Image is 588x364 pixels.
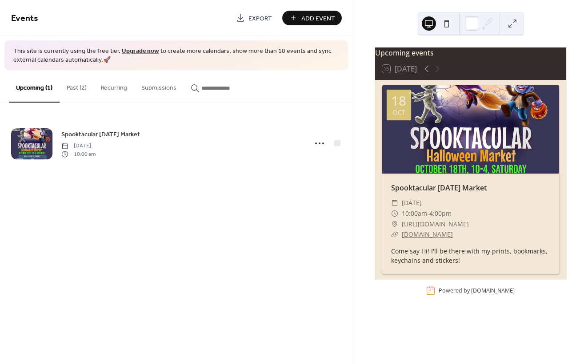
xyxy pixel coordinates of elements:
[229,11,279,25] a: Export
[392,109,405,116] div: Oct
[391,183,487,193] a: Spooktacular [DATE] Market
[402,198,422,208] span: [DATE]
[427,208,429,219] span: -
[61,142,96,150] span: [DATE]
[13,47,340,64] span: This site is currently using the free tier. to create more calendars, show more than 10 events an...
[402,219,469,229] span: [URL][DOMAIN_NAME]
[61,129,140,139] a: Spooktacular [DATE] Market
[391,94,406,107] div: 18
[391,208,398,219] div: ​
[471,287,515,294] a: [DOMAIN_NAME]
[439,287,515,294] div: Powered by
[429,208,452,219] span: 4:00pm
[402,208,427,219] span: 10:00am
[382,246,559,265] div: Come say Hi! I'll be there with my prints, bookmarks, keychains and stickers!
[11,10,38,27] span: Events
[60,70,94,102] button: Past (2)
[301,14,335,23] span: Add Event
[391,229,398,240] div: ​
[61,130,140,139] span: Spooktacular [DATE] Market
[375,47,566,58] div: Upcoming events
[391,219,398,229] div: ​
[61,150,96,158] span: 10:00 am
[402,230,453,238] a: [DOMAIN_NAME]
[9,70,60,103] button: Upcoming (1)
[282,11,342,25] button: Add Event
[94,70,134,102] button: Recurring
[122,45,159,57] a: Upgrade now
[391,198,398,208] div: ​
[134,70,184,102] button: Submissions
[248,14,272,23] span: Export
